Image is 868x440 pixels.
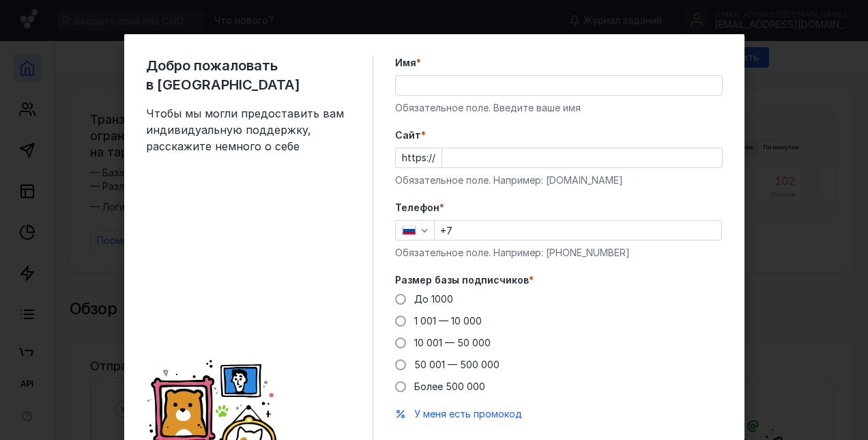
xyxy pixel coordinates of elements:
[414,407,522,421] button: У меня есть промокод
[395,128,421,142] span: Cайт
[414,315,482,327] span: 1 001 — 10 000
[395,246,723,260] div: Обязательное поле. Например: [PHONE_NUMBER]
[146,105,351,154] span: Чтобы мы могли предоставить вам индивидуальную поддержку, расскажите немного о себе
[414,408,522,420] span: У меня есть промокод
[395,56,416,70] span: Имя
[414,337,491,348] span: 10 001 — 50 000
[414,293,453,305] span: До 1000
[395,273,529,287] span: Размер базы подписчиков
[395,101,723,115] div: Обязательное поле. Введите ваше имя
[395,201,439,215] span: Телефон
[146,56,351,94] span: Добро пожаловать в [GEOGRAPHIC_DATA]
[395,174,723,187] div: Обязательное поле. Например: [DOMAIN_NAME]
[414,381,485,392] span: Более 500 000
[414,359,500,370] span: 50 001 — 500 000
